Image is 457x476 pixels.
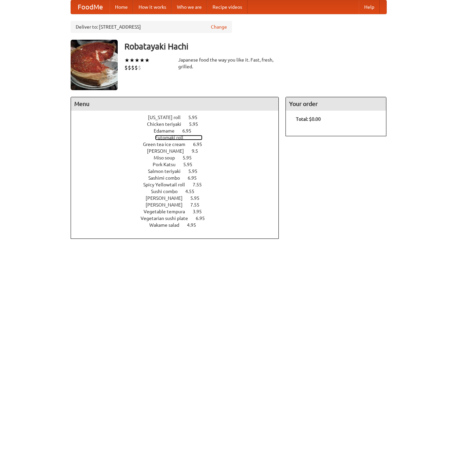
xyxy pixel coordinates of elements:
a: Vegetable tempura 3.95 [144,209,214,214]
span: 5.95 [188,169,204,174]
h4: Menu [71,97,279,111]
a: [PERSON_NAME] 7.55 [146,202,212,208]
b: Total: $0.00 [296,116,321,122]
span: 6.95 [193,142,209,147]
span: Sashimi combo [148,175,187,181]
a: Pork Katsu 5.95 [153,162,205,167]
span: [PERSON_NAME] [146,202,189,208]
a: Salmon teriyaki 5.95 [148,169,210,174]
span: Green tea ice cream [143,142,192,147]
a: Recipe videos [207,0,247,14]
a: Who we are [172,0,207,14]
span: 6.95 [182,128,198,134]
span: Pork Katsu [153,162,182,167]
span: 6.95 [188,175,203,181]
a: Vegetarian sushi plate 6.95 [141,216,217,221]
span: Salmon teriyaki [148,169,187,174]
img: angular.jpg [71,40,118,90]
a: Sushi combo 4.55 [151,189,207,194]
a: FoodMe [71,0,110,14]
a: Home [110,0,133,14]
span: 5.95 [189,121,205,127]
span: [PERSON_NAME] [146,195,189,201]
a: Green tea ice cream 6.95 [143,142,215,147]
li: $ [138,64,141,71]
span: Spicy Yellowtail roll [143,182,192,187]
a: Chicken teriyaki 5.95 [147,121,211,127]
span: 3.95 [193,209,208,214]
a: [PERSON_NAME] 5.95 [146,195,212,201]
div: Deliver to: [STREET_ADDRESS] [71,21,232,33]
span: Vegetable tempura [144,209,192,214]
span: Vegetarian sushi plate [141,216,195,221]
span: 9.5 [192,148,205,154]
div: Japanese food the way you like it. Fast, fresh, grilled. [178,57,279,70]
li: ★ [135,57,140,64]
h3: Robatayaki Hachi [124,40,387,53]
li: $ [124,64,128,71]
span: [US_STATE] roll [148,115,187,120]
a: Change [211,24,227,30]
span: Miso soup [154,155,182,160]
span: 4.95 [187,222,203,228]
a: Spicy Yellowtail roll 7.55 [143,182,214,187]
span: 5.95 [190,195,206,201]
a: [US_STATE] roll 5.95 [148,115,210,120]
span: Chicken teriyaki [147,121,188,127]
li: $ [128,64,131,71]
span: 5.95 [183,162,199,167]
li: ★ [124,57,129,64]
li: $ [131,64,135,71]
span: 6.95 [196,216,212,221]
span: 5.95 [188,115,204,120]
h4: Your order [286,97,386,111]
a: How it works [133,0,172,14]
li: ★ [129,57,135,64]
span: 5.95 [183,155,198,160]
a: Futomaki roll [155,135,202,140]
a: Wakame salad 4.95 [149,222,208,228]
li: ★ [140,57,145,64]
a: [PERSON_NAME] 9.5 [147,148,211,154]
li: $ [135,64,138,71]
span: 4.55 [185,189,201,194]
span: Wakame salad [149,222,186,228]
span: 7.55 [193,182,208,187]
span: Edamame [154,128,181,134]
a: Edamame 6.95 [154,128,204,134]
a: Miso soup 5.95 [154,155,204,160]
li: ★ [145,57,150,64]
span: Sushi combo [151,189,184,194]
span: [PERSON_NAME] [147,148,191,154]
span: Futomaki roll [155,135,190,140]
a: Help [359,0,380,14]
a: Sashimi combo 6.95 [148,175,209,181]
span: 7.55 [190,202,206,208]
